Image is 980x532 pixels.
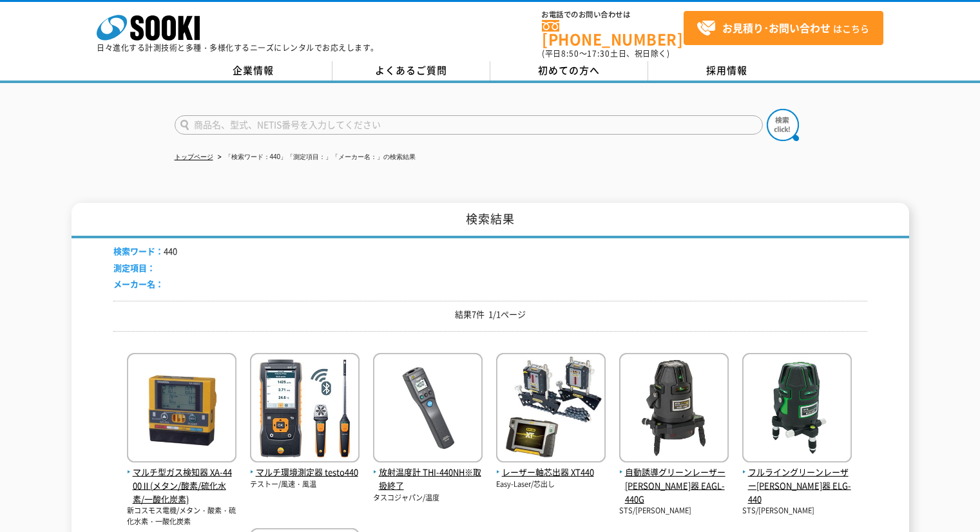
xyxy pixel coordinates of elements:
[127,452,236,506] a: マルチ型ガス検知器 XA-4400Ⅱ(メタン/酸素/硫化水素/一酸化炭素)
[332,61,490,81] a: よくあるご質問
[496,353,606,466] img: XT440
[127,506,236,527] p: 新コスモス電機/メタン・酸素・硫化水素・一酸化炭素
[742,466,852,506] span: フルライングリーンレーザー[PERSON_NAME]器 ELG-440
[587,48,610,59] span: 17:30
[496,452,606,479] a: レーザー軸芯出器 XT440
[215,151,416,164] li: 「検索ワード：440」「測定項目：」「メーカー名：」の検索結果
[113,261,155,274] span: 測定項目：
[175,153,213,160] a: トップページ
[373,353,483,466] img: THI-440NH※取扱終了
[113,245,177,258] li: 440
[113,245,164,257] span: 検索ワード：
[561,48,579,59] span: 8:50
[250,452,360,479] a: マルチ環境測定器 testo440
[97,44,379,52] p: 日々進化する計測技術と多種・多様化するニーズにレンタルでお応えします。
[619,506,729,517] p: STS/[PERSON_NAME]
[742,506,852,517] p: STS/[PERSON_NAME]
[619,466,729,506] span: 自動誘導グリーンレーザー[PERSON_NAME]器 EAGL-440G
[250,479,360,490] p: テストー/風速・風温
[767,109,799,141] img: btn_search.png
[175,61,332,81] a: 企業情報
[542,20,684,46] a: [PHONE_NUMBER]
[496,466,606,479] span: レーザー軸芯出器 XT440
[373,493,483,504] p: タスコジャパン/温度
[250,353,360,466] img: testo440
[127,466,236,506] span: マルチ型ガス検知器 XA-4400Ⅱ(メタン/酸素/硫化水素/一酸化炭素)
[538,63,600,77] span: 初めての方へ
[742,452,852,506] a: フルライングリーンレーザー[PERSON_NAME]器 ELG-440
[113,278,164,290] span: メーカー名：
[373,466,483,493] span: 放射温度計 THI-440NH※取扱終了
[619,353,729,466] img: EAGL-440G
[697,19,869,38] span: はこちら
[175,115,763,135] input: 商品名、型式、NETIS番号を入力してください
[648,61,806,81] a: 採用情報
[742,353,852,466] img: ELG-440
[496,479,606,490] p: Easy-Laser/芯出し
[127,353,236,466] img: XA-4400Ⅱ(メタン/酸素/硫化水素/一酸化炭素)
[113,308,867,321] p: 結果7件 1/1ページ
[542,48,669,59] span: (平日 ～ 土日、祝日除く)
[373,452,483,492] a: 放射温度計 THI-440NH※取扱終了
[490,61,648,81] a: 初めての方へ
[72,203,909,238] h1: 検索結果
[619,452,729,506] a: 自動誘導グリーンレーザー[PERSON_NAME]器 EAGL-440G
[542,11,684,19] span: お電話でのお問い合わせは
[684,11,883,45] a: お見積り･お問い合わせはこちら
[722,20,831,35] strong: お見積り･お問い合わせ
[250,466,360,479] span: マルチ環境測定器 testo440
